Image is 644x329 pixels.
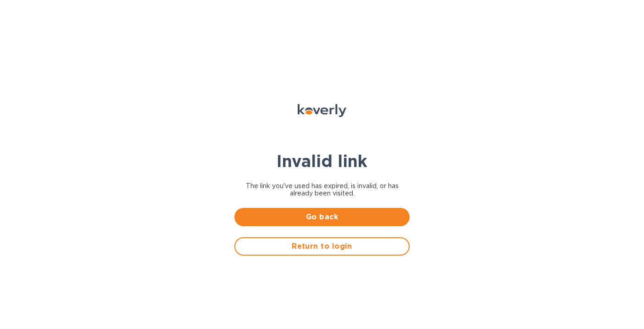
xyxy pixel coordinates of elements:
span: Return to login [243,241,401,252]
span: The link you've used has expired, is invalid, or has already been visited. [234,182,410,197]
img: Koverly [298,104,346,117]
b: Invalid link [277,151,367,171]
span: Go back [242,212,402,223]
button: Go back [234,208,410,226]
button: Return to login [234,237,410,256]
